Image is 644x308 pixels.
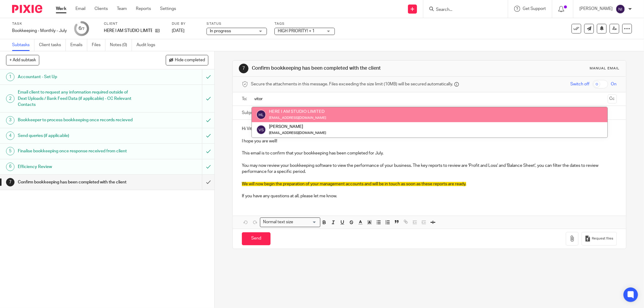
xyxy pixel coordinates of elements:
label: Status [207,21,267,26]
button: Cc [608,94,617,103]
p: HERE I AM STUDIO LIMITED [104,28,152,34]
p: I hope you are well! [242,138,617,144]
p: You may now review your bookkeeping software to view the performance of your business. The key re... [242,163,617,175]
a: Reports [136,6,151,12]
label: Subject: [242,110,258,116]
label: Task [12,21,67,26]
span: Request files [592,236,614,241]
a: Subtasks [12,39,34,51]
span: HIGH PRIORITY! + 1 [278,29,315,33]
div: HERE I AM STUDIO LIMITED [269,109,326,115]
h1: Bookkeeper to process bookkeeping once records recieved [18,116,137,125]
div: Manual email [590,66,620,71]
h1: Finalise bookkeeping once response received from client [18,147,137,156]
span: Normal text size [261,219,294,225]
span: In progress [210,29,231,33]
p: If you have any questions at all, please let me know. [242,193,617,199]
div: 7 [6,178,14,186]
img: svg%3E [616,4,625,14]
a: Team [117,6,127,12]
div: Bookkeeping - Monthly - July [12,28,67,34]
a: Email [75,6,85,12]
span: Switch off [571,81,590,87]
div: 7 [239,64,248,73]
div: 4 [6,132,14,140]
h1: Confirm bookkeeping has been completed with the client [252,65,442,71]
p: [PERSON_NAME] [579,6,613,12]
div: Search for option [260,218,320,227]
div: 3 [6,116,14,125]
label: Due by [172,21,199,26]
h1: Send queries (if applicable) [18,131,137,140]
img: svg%3E [256,110,266,119]
div: 1 [6,73,14,81]
input: Send [242,232,271,245]
button: Hide completed [166,55,208,65]
div: [PERSON_NAME] [269,124,326,130]
div: 2 [6,94,14,103]
span: Get Support [523,7,546,11]
button: Request files [582,232,617,246]
span: On [611,81,617,87]
small: [EMAIL_ADDRESS][DOMAIN_NAME] [269,131,326,135]
a: Emails [70,39,87,51]
label: Tags [274,21,335,26]
div: 5 [6,147,14,155]
span: Hide completed [175,58,205,63]
label: To: [242,96,248,102]
a: Work [56,6,66,12]
h1: Efficiency Review [18,162,137,171]
div: 6 [6,163,14,171]
a: Files [92,39,105,51]
h1: Email client to request any information required outside of Dext Uploads / Bank Feed Data (if app... [18,88,137,109]
a: Clients [95,6,108,12]
input: Search [435,7,490,13]
a: Audit logs [136,39,160,51]
small: [EMAIL_ADDRESS][DOMAIN_NAME] [269,116,326,119]
div: 6 [78,25,85,32]
span: We will now begin the preparation of your management accounts and will be in touch as soon as the... [242,182,466,186]
a: Notes (0) [110,39,132,51]
span: Secure the attachments in this message. Files exceeding the size limit (10MB) will be secured aut... [251,81,453,87]
img: Pixie [12,5,42,13]
label: Client [104,21,164,26]
h1: Accountant - Set Up [18,72,137,81]
p: Hi Vitória, [242,126,617,132]
h1: Confirm bookkeeping has been completed with the client [18,178,137,187]
p: This email is to confirm that your bookkeeping has been completed for July. [242,150,617,156]
button: + Add subtask [6,55,39,65]
small: /7 [81,27,85,30]
a: Client tasks [39,39,66,51]
a: Settings [160,6,176,12]
input: Search for option [295,219,317,225]
span: [DATE] [172,29,184,33]
img: svg%3E [256,125,266,135]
